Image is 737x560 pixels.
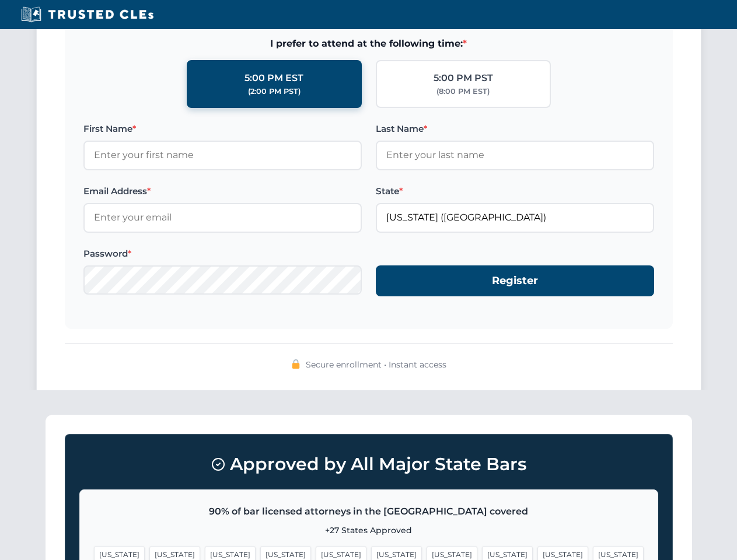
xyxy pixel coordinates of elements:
[83,141,362,170] input: Enter your first name
[83,184,362,198] label: Email Address
[18,6,157,23] img: Trusted CLEs
[83,122,362,136] label: First Name
[244,71,303,86] div: 5:00 PM EST
[306,358,446,371] span: Secure enrollment • Instant access
[434,71,493,86] div: 5:00 PM PST
[291,359,301,369] img: 🔒
[79,449,658,480] h3: Approved by All Major State Bars
[94,524,644,537] p: +27 States Approved
[376,265,654,296] button: Register
[83,247,362,261] label: Password
[376,141,654,170] input: Enter your last name
[94,504,644,519] p: 90% of bar licensed attorneys in the [GEOGRAPHIC_DATA] covered
[83,36,654,51] span: I prefer to attend at the following time:
[83,203,362,232] input: Enter your email
[436,86,490,97] div: (8:00 PM EST)
[376,122,654,136] label: Last Name
[248,86,301,97] div: (2:00 PM PST)
[376,203,654,232] input: Florida (FL)
[376,184,654,198] label: State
